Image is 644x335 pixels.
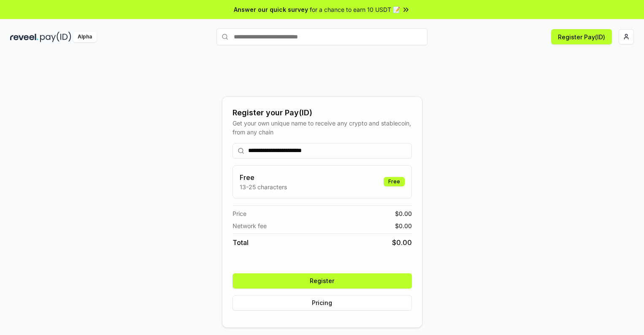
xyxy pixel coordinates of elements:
[233,295,412,310] button: Pricing
[551,29,612,44] button: Register Pay(ID)
[233,107,412,119] div: Register your Pay(ID)
[233,221,267,230] span: Network fee
[384,177,405,186] div: Free
[395,209,412,218] span: $ 0.00
[40,32,71,42] img: pay_id
[234,5,308,14] span: Answer our quick survey
[392,237,412,248] span: $ 0.00
[240,172,287,182] h3: Free
[73,32,97,42] div: Alpha
[310,5,400,14] span: for a chance to earn 10 USDT 📝
[233,119,412,136] div: Get your own unique name to receive any crypto and stablecoin, from any chain
[233,209,246,218] span: Price
[10,32,38,42] img: reveel_dark
[233,273,412,289] button: Register
[240,182,287,191] p: 13-25 characters
[233,237,249,248] span: Total
[395,221,412,230] span: $ 0.00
